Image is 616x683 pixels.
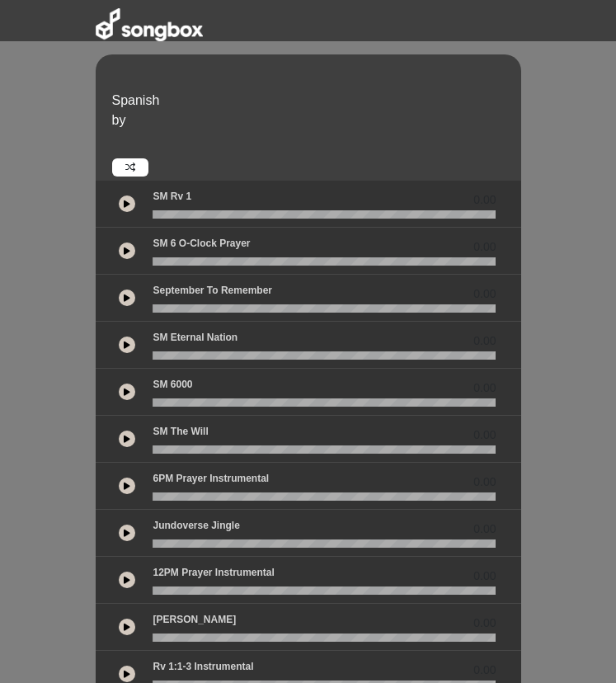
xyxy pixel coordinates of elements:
span: 0.00 [473,238,496,256]
p: September to Remember [153,283,272,298]
span: 0.00 [473,662,496,679]
p: SM The Will [153,424,208,439]
span: 0.00 [473,520,496,538]
p: 12PM Prayer Instrumental [153,565,274,580]
span: 0.00 [473,379,496,397]
span: 0.00 [473,426,496,444]
p: SM Rv 1 [153,189,191,204]
span: 0.00 [473,568,496,585]
span: by [112,113,126,127]
p: Spanish [112,91,517,111]
span: 0.00 [473,332,496,350]
span: 0.00 [473,473,496,491]
img: songbox-logo-white.png [96,8,203,41]
p: Rv 1:1-3 Instrumental [153,659,253,674]
p: SM Eternal Nation [153,330,237,345]
p: SM 6000 [153,377,192,392]
p: Jundoverse Jingle [153,518,239,533]
span: 0.00 [473,615,496,632]
p: [PERSON_NAME] [153,612,236,627]
span: 0.00 [473,285,496,303]
p: 6PM Prayer Instrumental [153,471,269,486]
p: SM 6 o-clock prayer [153,236,250,251]
span: 0.00 [473,191,496,209]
